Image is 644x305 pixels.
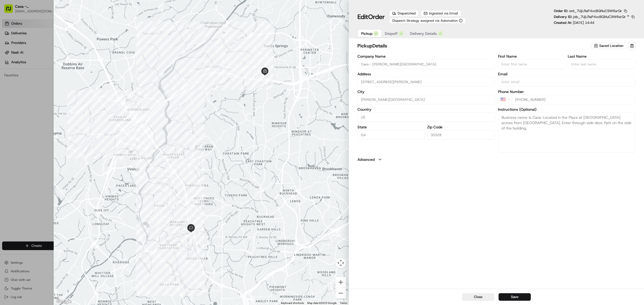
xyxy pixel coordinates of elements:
[498,112,635,152] textarea: Business name is Cava. Located in the Plaza at [GEOGRAPHIC_DATA] across from [GEOGRAPHIC_DATA]. E...
[568,59,635,69] input: Enter last name
[17,98,57,102] span: Wisdom [PERSON_NAME]
[357,112,495,122] input: Enter country
[361,31,372,36] span: Pickup
[11,98,15,102] img: 1736555255976-a54dd68f-1ca7-489b-9aae-adbdc363a1c4
[83,69,98,75] button: See all
[60,83,62,87] span: •
[357,125,425,129] label: State
[11,51,21,61] img: 1755196953914-cd9d9cba-b7f7-46ee-b6f5-75ff69acacf5
[554,14,635,19] div: Delivery ID:
[599,43,623,48] span: Saved Location
[11,120,41,125] span: Knowledge Base
[512,95,635,104] input: Enter phone number
[53,133,65,137] span: Pylon
[55,298,73,305] img: Google
[389,10,419,17] div: Dispatched
[591,42,627,50] button: Saved Location
[498,59,566,69] input: Enter first name
[43,118,88,127] a: 💻API Documentation
[462,293,494,301] button: Close
[14,35,89,40] input: Clear
[24,51,88,57] div: Start new chat
[17,83,59,87] span: [PERSON_NAME][GEOGRAPHIC_DATA]
[357,13,385,21] h1: Edit
[24,57,74,61] div: We're available if you need us!
[357,72,495,76] label: Address
[389,18,466,24] button: Dispatch Strategy assigned via Automation
[51,120,86,125] span: API Documentation
[498,77,635,87] input: Enter email
[357,157,635,162] button: Advanced
[45,120,50,125] div: 💻
[55,298,73,305] a: Open this area in Google Maps (opens a new window)
[498,72,635,76] label: Email
[58,98,60,102] span: •
[573,14,626,19] span: job_7UjLRaP4vcBQNuC9W6srQr
[63,83,88,87] span: 26 minutes ago
[5,5,16,16] img: Nash
[38,133,65,137] a: Powered byPylon
[357,107,495,111] label: Country
[421,10,461,17] button: Ingested via Email
[427,125,495,129] label: Zip Code
[335,288,346,299] button: Zoom out
[357,54,495,58] label: Company Name
[5,92,14,103] img: Wisdom Oko
[573,20,594,25] span: [DATE] 14:44
[573,14,630,19] a: job_7UjLRaP4vcBQNuC9W6srQr
[335,258,346,268] button: Map camera controls
[429,11,458,16] span: Ingested via Email
[5,21,98,30] p: Welcome 👋
[499,293,531,301] button: Save
[392,18,458,23] span: Dispatch Strategy assigned via Automation
[385,31,398,36] span: Dropoff
[554,9,622,13] p: Order ID:
[61,98,76,102] span: 12:49 PM
[5,70,36,74] div: Past conversations
[410,31,437,36] span: Delivery Details
[498,107,635,111] label: Instructions (Optional)
[357,95,495,104] input: Enter city
[568,54,635,58] label: Last Name
[91,53,98,59] button: Start new chat
[368,13,385,21] span: Order
[281,301,304,305] button: Keyboard shortcuts
[5,51,15,61] img: 1736555255976-a54dd68f-1ca7-489b-9aae-adbdc363a1c4
[569,9,622,13] span: ord_7UjLRaP4vcBQNuC9W6srQr
[307,302,336,304] span: Map data ©2025 Google
[335,277,346,288] button: Zoom in
[357,59,495,69] input: Enter company name
[357,42,590,50] h2: pickup Details
[3,118,43,127] a: 📗Knowledge Base
[357,90,495,94] label: City
[357,157,375,162] label: Advanced
[554,20,594,25] p: Created At:
[357,130,425,140] input: Enter state
[498,54,566,58] label: First Name
[427,130,495,140] input: Enter zip code
[357,77,495,87] input: 5840 Roswell Rd, Sandy Springs, GA 30328, USA
[5,120,10,125] div: 📗
[340,302,347,304] a: Terms (opens in new tab)
[5,78,14,87] img: Sandy Springs
[498,90,635,94] label: Phone Number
